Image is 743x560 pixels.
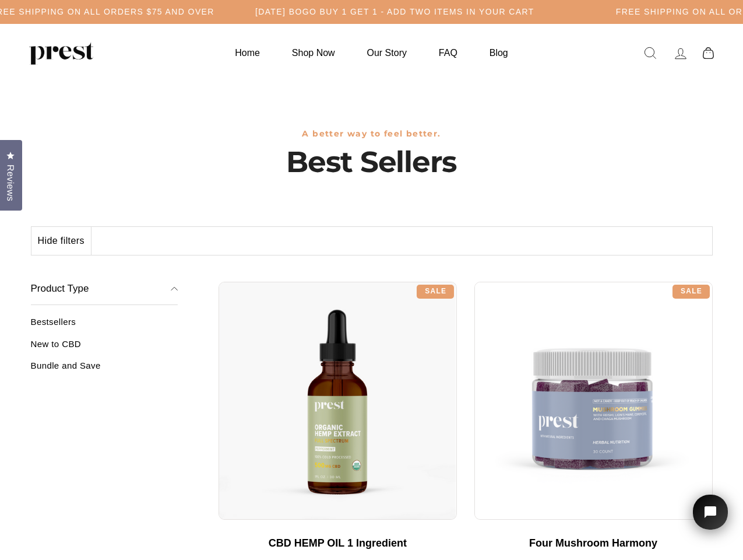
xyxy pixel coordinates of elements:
a: Blog [475,41,523,64]
a: Bundle and Save [31,360,178,380]
h3: A better way to feel better. [31,129,713,139]
a: New to CBD [31,339,178,358]
span: Reviews [3,164,18,201]
div: CBD HEMP OIL 1 Ingredient [230,537,445,550]
ul: Primary [220,41,522,64]
div: Four Mushroom Harmony [486,537,701,550]
div: Sale [672,285,710,299]
button: Hide filters [31,227,91,255]
a: Home [220,41,274,64]
button: Product Type [31,273,178,306]
h5: [DATE] BOGO BUY 1 GET 1 - ADD TWO ITEMS IN YOUR CART [255,7,534,17]
a: Bestsellers [31,317,178,336]
img: PREST ORGANICS [29,41,93,65]
a: Our Story [353,41,421,64]
a: Shop Now [277,41,350,64]
h1: Best Sellers [31,145,713,180]
a: FAQ [424,41,472,64]
div: Sale [417,285,454,299]
iframe: Tidio Chat [678,478,743,560]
